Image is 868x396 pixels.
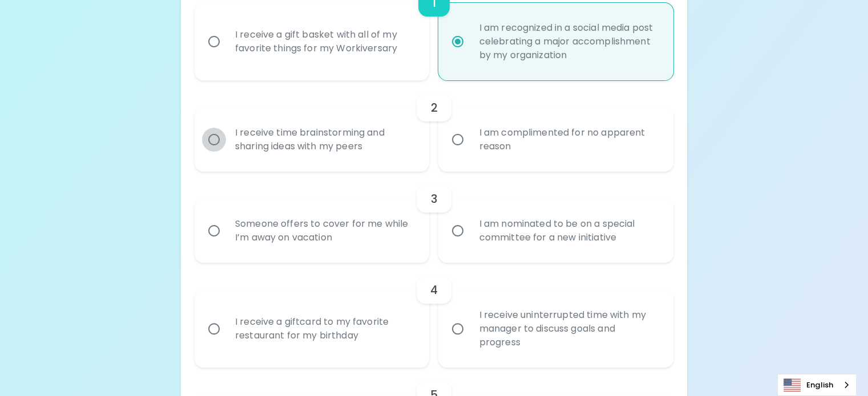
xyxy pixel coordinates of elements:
div: I am nominated to be on a special committee for a new initiative [470,203,667,258]
div: I receive time brainstorming and sharing ideas with my peers [226,112,423,167]
aside: Language selected: English [777,374,857,396]
div: I am recognized in a social media post celebrating a major accomplishment by my organization [470,7,667,76]
h6: 2 [430,99,437,117]
div: choice-group-check [195,263,673,368]
div: I receive a giftcard to my favorite restaurant for my birthday [226,301,423,356]
div: choice-group-check [195,172,673,263]
div: Someone offers to cover for me while I’m away on vacation [226,203,423,258]
div: Language [777,374,857,396]
div: I receive uninterrupted time with my manager to discuss goals and progress [470,295,667,363]
div: choice-group-check [195,80,673,172]
h6: 4 [430,281,438,299]
div: I am complimented for no apparent reason [470,112,667,167]
a: English [778,374,856,395]
h6: 3 [430,190,437,208]
div: I receive a gift basket with all of my favorite things for my Workiversary [226,14,423,69]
